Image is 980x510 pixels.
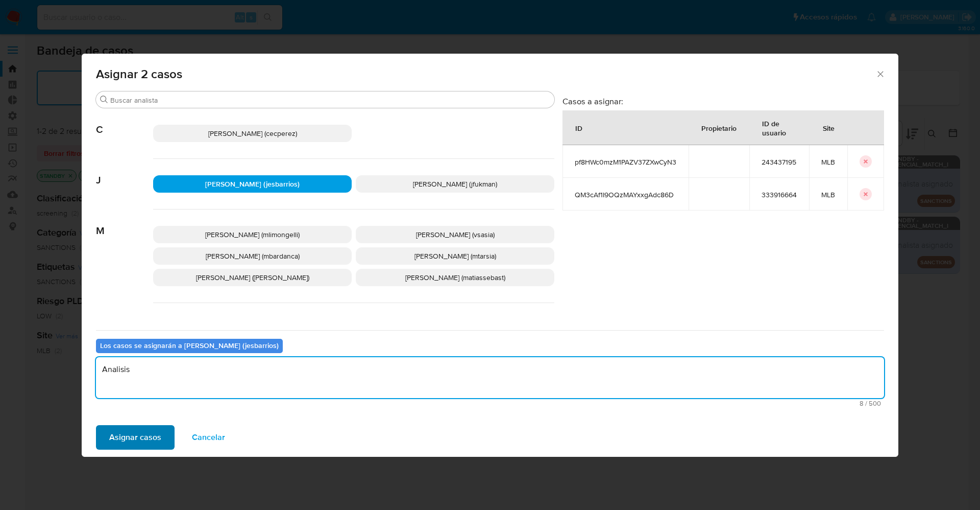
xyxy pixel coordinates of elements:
[179,425,238,450] button: Cancelar
[153,175,352,193] div: [PERSON_NAME] (jesbarrios)
[96,159,153,187] span: J
[575,157,676,167] span: pf8HWc0mzM1PAZV37ZXwCyN3
[821,190,835,199] span: MLB
[99,400,881,407] span: Máximo 500 caracteres
[205,179,300,189] span: [PERSON_NAME] (jesbarrios)
[96,425,175,450] button: Asignar casos
[192,426,225,449] span: Cancelar
[762,157,797,167] span: 243437195
[153,247,352,265] div: [PERSON_NAME] (mbardanca)
[563,115,595,140] div: ID
[356,175,554,193] div: [PERSON_NAME] (jfukman)
[96,108,153,136] span: C
[96,68,875,80] span: Asignar 2 casos
[96,357,884,398] textarea: Analisis
[414,251,496,261] span: [PERSON_NAME] (mtarsia)
[96,210,153,237] span: M
[196,272,309,283] span: [PERSON_NAME] ([PERSON_NAME])
[100,340,279,351] b: Los casos se asignarán a [PERSON_NAME] (jesbarrios)
[562,96,884,106] h3: Casos a asignar:
[153,226,352,243] div: [PERSON_NAME] (mlimongelli)
[356,247,554,265] div: [PERSON_NAME] (mtarsia)
[762,190,797,199] span: 333916664
[821,157,835,167] span: MLB
[689,115,749,140] div: Propietario
[405,272,505,283] span: [PERSON_NAME] (matiassebast)
[205,229,300,240] span: [PERSON_NAME] (mlimongelli)
[811,115,847,140] div: Site
[860,155,872,168] button: icon-button
[96,303,153,331] span: N
[575,190,676,199] span: QM3cAf1I9OQzMAYxxgAdc86D
[100,96,108,104] button: Buscar
[750,111,808,145] div: ID de usuario
[860,188,872,200] button: icon-button
[208,128,297,138] span: [PERSON_NAME] (cecperez)
[413,179,497,189] span: [PERSON_NAME] (jfukman)
[110,96,550,105] input: Buscar analista
[356,226,554,243] div: [PERSON_NAME] (vsasia)
[206,251,300,261] span: [PERSON_NAME] (mbardanca)
[82,54,898,457] div: assign-modal
[416,229,495,240] span: [PERSON_NAME] (vsasia)
[109,426,161,449] span: Asignar casos
[153,269,352,286] div: [PERSON_NAME] ([PERSON_NAME])
[875,69,885,78] button: Cerrar ventana
[153,125,352,142] div: [PERSON_NAME] (cecperez)
[356,269,554,286] div: [PERSON_NAME] (matiassebast)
